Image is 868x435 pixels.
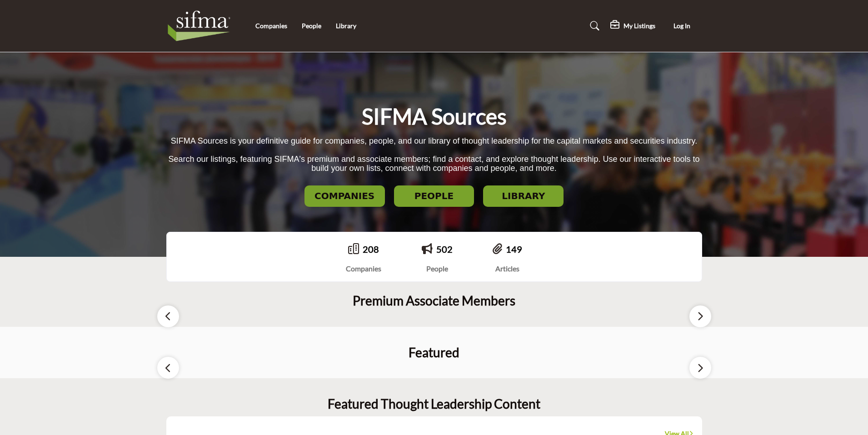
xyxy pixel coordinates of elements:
div: Articles [493,263,522,274]
h1: SIFMA Sources [362,102,507,130]
h2: LIBRARY [486,190,561,201]
a: People [302,22,321,30]
div: Companies [346,263,381,274]
h2: COMPANIES [307,190,382,201]
h5: My Listings [624,22,655,30]
h2: Premium Associate Members [353,293,515,309]
a: 502 [436,244,453,255]
a: Library [336,22,356,30]
button: Log In [662,18,702,35]
h2: Featured [409,345,459,360]
button: COMPANIES [304,185,385,207]
button: PEOPLE [394,185,474,207]
div: My Listings [610,20,655,31]
span: SIFMA Sources is your definitive guide for companies, people, and our library of thought leadersh... [171,136,697,145]
button: LIBRARY [483,185,564,207]
a: 149 [506,244,522,255]
a: 208 [363,244,379,255]
a: Search [581,19,605,33]
img: Site Logo [166,8,237,44]
h2: Featured Thought Leadership Content [328,396,540,412]
h2: PEOPLE [397,190,472,201]
span: Log In [673,22,690,30]
a: Companies [255,22,287,30]
span: Search our listings, featuring SIFMA's premium and associate members; find a contact, and explore... [168,155,699,173]
div: People [422,263,453,274]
